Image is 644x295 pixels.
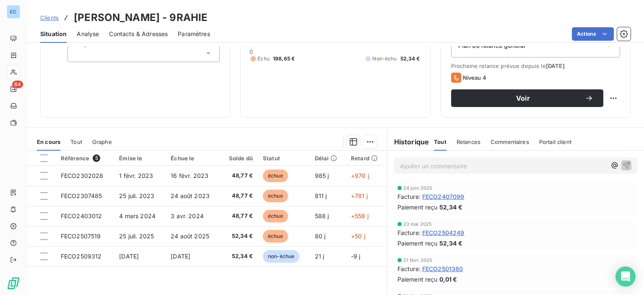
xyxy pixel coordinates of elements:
div: Statut [263,155,305,162]
span: 52,34 € [225,232,253,240]
span: Facture : [397,264,421,273]
span: Analyse [77,30,99,38]
span: 25 juil. 2023 [119,192,154,199]
span: échue [263,210,288,222]
span: Voir [461,95,585,102]
span: 3 avr. 2024 [171,212,204,219]
span: 48,77 € [225,192,253,200]
div: Référence [61,154,109,162]
span: [DATE] [171,253,190,260]
span: Facture : [397,192,421,201]
span: Tout [434,138,447,145]
span: Non-échu [372,55,397,63]
span: Paramètres [178,30,210,38]
span: +970 j [351,172,369,179]
span: Paiement reçu [397,239,438,248]
span: 48,77 € [225,212,253,220]
span: 588 j [315,212,329,219]
span: 16 févr. 2023 [171,172,208,179]
span: Portail client [539,138,571,145]
div: Open Intercom Messenger [615,266,636,287]
button: Voir [451,89,603,107]
span: 21 j [315,253,325,260]
span: FECO2507519 [61,232,101,240]
span: 48,77 € [225,172,253,180]
div: Échue le [171,155,215,162]
span: FECO2302028 [61,172,104,179]
span: 24 août 2023 [171,192,210,199]
span: +558 j [351,212,369,219]
span: FECO2407099 [422,192,465,201]
span: Clients [40,14,59,21]
div: Émise le [119,155,161,162]
span: 985 j [315,172,329,179]
h3: [PERSON_NAME] - 9RAHIE [74,10,208,25]
span: 198,65 € [273,55,295,63]
span: Paiement reçu [397,275,438,284]
span: 52,34 € [225,252,253,261]
a: Clients [40,13,59,22]
span: 4 mars 2024 [119,212,156,219]
span: 811 j [315,192,327,199]
span: Prochaine relance prévue depuis le [451,63,620,69]
span: échue [263,230,288,243]
span: 0 [249,48,253,55]
span: 0,01 € [439,275,457,284]
span: +781 j [351,192,368,199]
span: 52,34 € [400,55,420,63]
span: [DATE] [546,63,565,69]
span: 80 j [315,232,326,240]
span: Commentaires [491,138,529,145]
span: [DATE] [119,253,139,260]
span: +50 j [351,232,365,240]
span: FECO2307485 [61,192,102,199]
div: EC [7,5,20,18]
span: Tout [70,138,82,145]
span: Paiement reçu [397,203,438,211]
span: échue [263,190,288,202]
span: 25 juil. 2025 [119,232,154,240]
span: FECO2403012 [61,212,102,219]
span: 52,34 € [439,203,462,211]
span: 52,34 € [439,239,462,248]
span: 24 juin 2025 [403,185,433,191]
span: 21 févr. 2025 [403,258,433,263]
span: non-échue [263,250,299,263]
div: Délai [315,155,341,162]
span: Graphe [92,138,112,145]
span: Situation [40,30,67,38]
span: FECO2501380 [422,264,463,273]
span: 23 mai 2025 [403,222,432,227]
span: Facture : [397,228,421,237]
span: 1 févr. 2023 [119,172,153,179]
span: échue [263,170,288,182]
span: Relances [457,138,480,145]
span: En cours [37,138,60,145]
input: Ajouter une valeur [75,50,81,57]
span: Niveau 4 [463,74,486,81]
h6: Historique [387,137,429,147]
span: 24 août 2025 [171,232,209,240]
span: FECO2504249 [422,228,465,237]
span: 5 [93,154,100,162]
span: Échu [257,55,270,63]
span: Contacts & Adresses [109,30,168,38]
span: 64 [12,81,23,88]
span: FECO2509312 [61,253,102,260]
div: Solde dû [225,155,253,162]
span: -9 j [351,253,361,260]
button: Actions [572,27,614,41]
div: Retard [351,155,382,162]
img: Logo LeanPay [7,277,20,290]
